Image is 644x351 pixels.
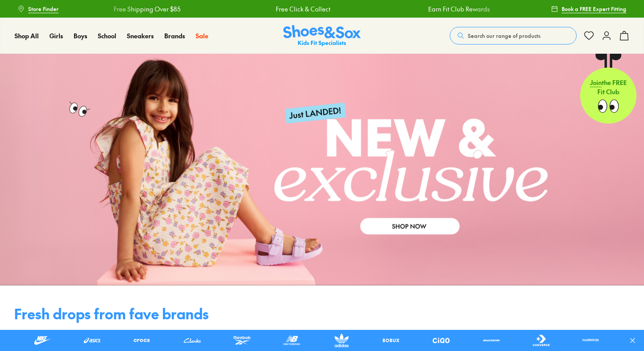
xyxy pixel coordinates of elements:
[49,31,63,41] a: Girls
[196,31,208,40] span: Sale
[74,31,87,41] a: Boys
[28,5,59,13] span: Store Finder
[562,5,626,13] span: Book a FREE Expert Fitting
[127,31,154,41] a: Sneakers
[283,25,361,47] img: SNS_Logo_Responsive.svg
[112,4,179,14] a: Free Shipping Over $85
[49,31,63,40] span: Girls
[580,71,637,103] p: the FREE Fit Club
[450,27,577,44] button: Search our range of products
[196,31,208,41] a: Sale
[580,53,637,124] a: Jointhe FREE Fit Club
[98,31,116,41] a: School
[283,25,361,47] a: Shoes & Sox
[15,31,39,41] a: Shop All
[164,31,185,41] a: Brands
[274,4,329,14] a: Free Click & Collect
[590,78,602,87] span: Join
[18,1,59,17] a: Store Finder
[551,1,626,17] a: Book a FREE Expert Fitting
[98,31,116,40] span: School
[15,31,39,40] span: Shop All
[127,31,154,40] span: Sneakers
[164,31,185,40] span: Brands
[427,4,489,14] a: Earn Fit Club Rewards
[468,32,540,40] span: Search our range of products
[74,31,87,40] span: Boys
